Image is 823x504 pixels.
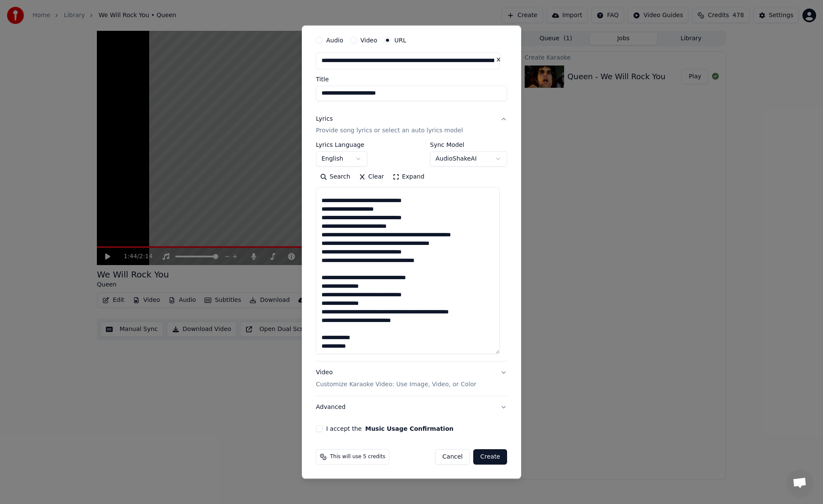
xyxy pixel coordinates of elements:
p: Provide song lyrics or select an auto lyrics model [316,127,463,135]
label: Title [316,76,507,82]
button: I accept the [365,426,454,432]
label: I accept the [326,426,454,432]
div: LyricsProvide song lyrics or select an auto lyrics model [316,142,507,361]
label: Audio [326,37,343,43]
button: Clear [354,170,388,184]
div: Video [316,369,476,389]
button: Cancel [435,450,470,465]
label: Video [360,37,377,43]
label: URL [394,37,406,43]
button: Advanced [316,397,507,419]
label: Lyrics Language [316,142,367,148]
button: Create [473,450,507,465]
button: LyricsProvide song lyrics or select an auto lyrics model [316,108,507,142]
button: VideoCustomize Karaoke Video: Use Image, Video, or Color [316,362,507,396]
label: Sync Model [430,142,507,148]
span: This will use 5 credits [330,454,385,461]
div: Lyrics [316,115,333,123]
p: Customize Karaoke Video: Use Image, Video, or Color [316,381,476,389]
button: Search [316,170,354,184]
button: Expand [388,170,429,184]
